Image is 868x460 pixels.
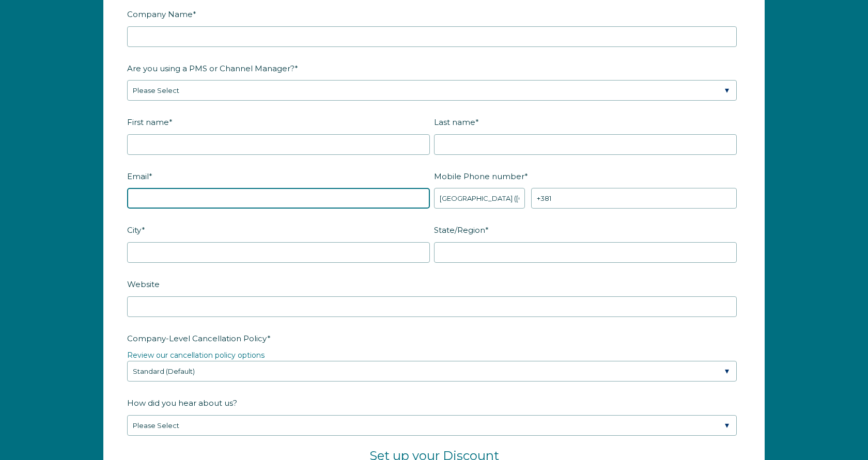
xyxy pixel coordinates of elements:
[127,60,295,76] span: Are you using a PMS or Channel Manager?
[127,395,237,411] span: How did you hear about us?
[127,351,265,360] a: Review our cancellation policy options
[434,114,475,130] span: Last name
[127,6,193,22] span: Company Name
[434,222,485,238] span: State/Region
[127,276,160,292] span: Website
[127,222,142,238] span: City
[127,168,149,184] span: Email
[127,330,267,346] span: Company-Level Cancellation Policy
[127,114,169,130] span: First name
[434,168,524,184] span: Mobile Phone number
